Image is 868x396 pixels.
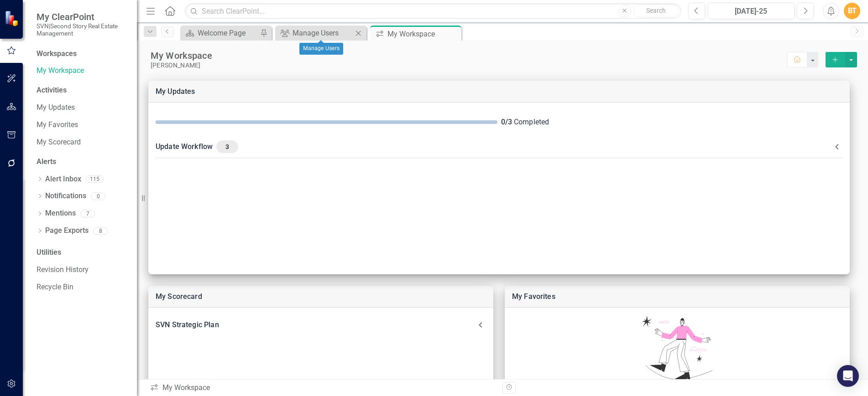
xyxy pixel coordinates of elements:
[148,135,850,159] div: Update Workflow3
[198,27,258,39] div: Welcome Page
[501,117,512,128] div: 0 / 3
[37,85,128,96] div: Activities
[220,143,235,151] span: 3
[183,27,258,39] a: Welcome Page
[185,3,681,19] input: Search ClearPoint...
[299,43,343,55] div: Manage Users
[37,103,128,113] a: My Updates
[826,52,857,67] div: split button
[5,10,21,26] img: ClearPoint Strategy
[37,137,128,148] a: My Scorecard
[37,22,128,37] small: SVN|Second Story Real Estate Management
[80,210,95,217] div: 7
[633,5,679,17] button: Search
[708,3,795,19] button: [DATE]-25
[93,227,108,235] div: 8
[45,174,81,185] a: Alert Inbox
[845,52,857,67] button: select merge strategy
[45,208,76,219] a: Mentions
[837,365,859,387] div: Open Intercom Messenger
[91,192,105,200] div: 0
[37,11,128,22] span: My ClearPoint
[826,52,845,67] button: select merge strategy
[387,28,459,40] div: My Workspace
[37,157,128,167] div: Alerts
[512,292,555,301] a: My Favorites
[293,27,353,39] div: Manage Users
[711,6,791,17] div: [DATE]-25
[156,292,202,301] a: My Scorecard
[148,315,493,335] div: SVN Strategic Plan
[37,49,77,59] div: Workspaces
[45,226,89,236] a: Page Exports
[151,62,787,69] div: [PERSON_NAME]
[501,117,843,128] div: Completed
[844,3,860,19] button: BT
[45,191,86,201] a: Notifications
[646,7,666,14] span: Search
[37,120,128,130] a: My Favorites
[37,282,128,293] a: Recycle Bin
[37,247,128,258] div: Utilities
[37,66,128,76] a: My Workspace
[156,319,475,331] div: SVN Strategic Plan
[151,50,787,62] div: My Workspace
[277,27,353,39] a: Manage Users
[156,87,195,96] a: My Updates
[150,383,496,393] div: My Workspace
[37,265,128,275] a: Revision History
[156,140,831,153] div: Update Workflow
[86,175,104,183] div: 115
